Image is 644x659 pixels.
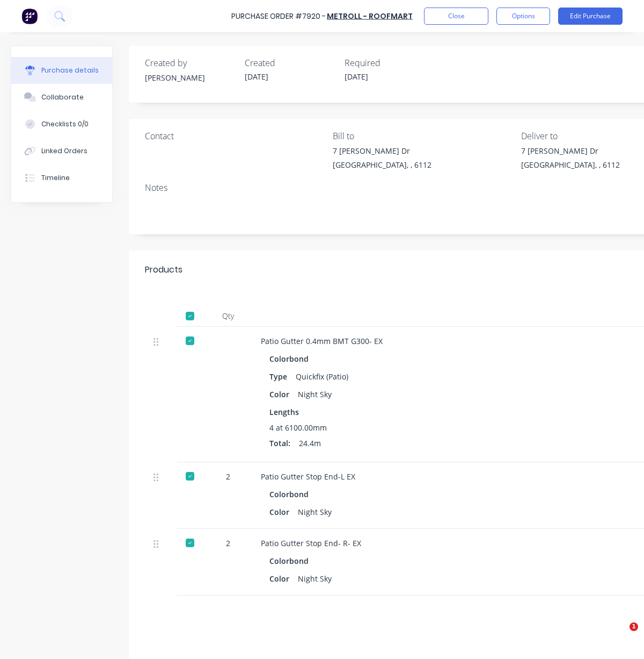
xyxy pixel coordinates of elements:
button: Collaborate [11,84,112,111]
button: Purchase details [11,57,112,84]
button: Linked Orders [11,138,112,164]
div: Required [345,56,436,69]
button: Options [496,8,550,25]
img: Factory [21,8,38,24]
div: Type [269,369,296,384]
div: Created by [145,56,236,69]
div: Colorbond [269,351,313,367]
div: Quickfix (Patio) [296,369,348,384]
div: Night Sky [298,504,332,520]
span: Total: [269,438,290,449]
div: Color [269,571,298,586]
button: Close [424,8,488,25]
div: Checklists 0/0 [41,119,89,129]
div: 2 [213,471,244,482]
span: 4 at 6100.00mm [269,422,327,433]
div: Colorbond [269,553,313,569]
span: 24.4m [299,438,321,449]
div: Collaborate [41,92,84,102]
div: Products [145,263,182,276]
div: Created [245,56,336,69]
div: Night Sky [298,571,332,586]
div: [GEOGRAPHIC_DATA], , 6112 [333,159,431,170]
div: Bill to [333,130,513,142]
div: Contact [145,130,325,142]
div: Purchase details [41,66,99,75]
div: Colorbond [269,486,313,502]
div: [PERSON_NAME] [145,72,236,83]
span: Lengths [269,406,299,418]
div: [GEOGRAPHIC_DATA], , 6112 [521,159,620,170]
div: Linked Orders [41,146,87,156]
div: Night Sky [298,386,332,402]
div: Color [269,386,298,402]
div: Purchase Order #7920 - [231,11,326,22]
div: Timeline [41,173,70,183]
iframe: Intercom live chat [608,622,633,648]
a: Metroll - Roofmart [327,11,413,22]
div: 2 [213,538,244,549]
div: Color [269,504,298,520]
button: Timeline [11,164,112,191]
div: Qty [204,305,252,327]
button: Checklists 0/0 [11,111,112,138]
button: Edit Purchase [558,8,623,25]
div: 7 [PERSON_NAME] Dr [333,145,431,156]
span: 1 [630,622,638,631]
div: 7 [PERSON_NAME] Dr [521,145,620,156]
